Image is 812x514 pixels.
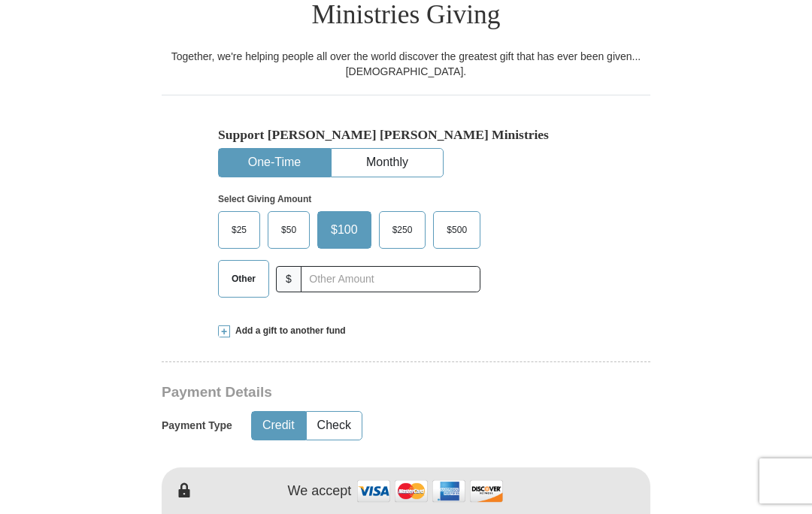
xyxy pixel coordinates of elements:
span: $ [276,266,301,292]
button: One-Time [219,149,330,177]
h4: We accept [288,483,352,500]
strong: Select Giving Amount [218,194,311,204]
button: Monthly [332,149,443,177]
span: $500 [439,219,474,241]
h3: Payment Details [162,384,545,401]
h5: Payment Type [162,419,232,432]
input: Other Amount [301,266,480,292]
span: $250 [385,219,420,241]
span: Add a gift to another fund [230,325,346,337]
span: $50 [274,219,304,241]
button: Check [307,412,362,440]
span: $25 [224,219,254,241]
div: Together, we're helping people all over the world discover the greatest gift that has ever been g... [162,49,650,79]
span: $100 [323,219,365,241]
h5: Support [PERSON_NAME] [PERSON_NAME] Ministries [218,127,594,143]
span: Other [224,268,263,290]
button: Credit [252,412,305,440]
img: credit cards accepted [355,475,505,507]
